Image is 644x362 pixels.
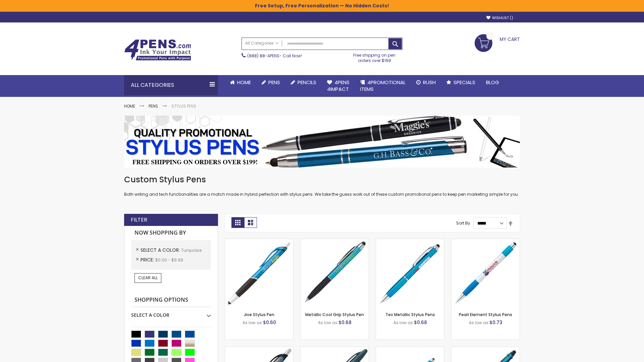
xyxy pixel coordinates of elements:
[451,239,520,307] img: Pearl Element Stylus Pens-Turquoise
[489,319,502,326] span: $0.73
[411,75,441,90] a: Rush
[171,103,196,109] strong: Stylus Pens
[360,79,406,93] span: 4PROMOTIONAL ITEMS
[451,239,520,244] a: Pearl Element Stylus Pens-Turquoise
[301,347,369,352] a: Twist Highlighter-Pen Stylus Combo-Turquoise
[225,347,293,352] a: Story Stylus Custom Pen-Turquoise
[131,307,211,318] div: Select A Color
[318,320,337,325] span: As low as
[124,116,520,168] img: Stylus Pens
[305,312,364,317] a: Metallic Cool Grip Stylus Pen
[414,319,427,326] span: $0.68
[231,217,244,228] strong: Grid
[285,75,322,90] a: Pencils
[301,239,369,307] img: Metallic Cool Grip Stylus Pen-Blue - Turquoise
[393,320,413,325] span: As low as
[327,79,350,93] span: 4Pens 4impact
[338,319,352,326] span: $0.68
[481,75,504,90] a: Blog
[225,239,293,307] img: Jive Stylus Pen-Turquoise
[301,239,369,244] a: Metallic Cool Grip Stylus Pen-Blue - Turquoise
[355,75,411,97] a: 4PROMOTIONALITEMS
[243,320,262,325] span: As low as
[237,79,251,86] span: Home
[181,247,202,253] span: Turquoise
[486,15,513,20] a: Wishlist
[244,312,274,317] a: Jive Stylus Pen
[124,39,191,61] img: 4Pens Custom Pens and Promotional Products
[469,320,488,325] span: As low as
[247,53,279,59] a: (888) 88-4PENS
[247,53,302,59] span: - Call Now!
[124,174,520,197] div: Both writing and tech functionalities are a match made in hybrid perfection with stylus pens. We ...
[486,79,499,86] span: Blog
[346,50,403,63] div: Free shipping on pen orders over $199
[124,75,218,95] div: All Categories
[245,41,279,46] span: All Categories
[124,103,135,109] a: Home
[298,79,316,86] span: Pencils
[385,312,435,317] a: Tev Metallic Stylus Pens
[376,239,444,244] a: Tev Metallic Stylus Pens-Turquoise
[131,216,147,224] strong: Filter
[441,75,481,90] a: Specials
[263,319,276,326] span: $0.60
[322,75,355,97] a: 4Pens4impact
[138,275,158,281] span: Clear All
[135,273,161,283] a: Clear All
[225,239,293,244] a: Jive Stylus Pen-Turquoise
[242,38,282,49] a: All Categories
[376,239,444,307] img: Tev Metallic Stylus Pens-Turquoise
[423,79,436,86] span: Rush
[225,75,256,90] a: Home
[141,247,181,253] span: Select A Color
[131,293,211,307] strong: Shopping Options
[141,256,155,263] span: Price
[149,103,158,109] a: Pens
[155,257,183,263] span: $0.00 - $9.99
[131,226,211,240] strong: Now Shopping by
[376,347,444,352] a: Cyber Stylus 0.7mm Fine Point Gel Grip Pen-Turquoise
[268,79,280,86] span: Pens
[451,347,520,352] a: Orbitor 4 Color Assorted Ink Metallic Stylus Pens-Turquoise
[124,174,520,185] h1: Custom Stylus Pens
[453,79,475,86] span: Specials
[256,75,285,90] a: Pens
[456,220,470,226] label: Sort By
[459,312,512,317] a: Pearl Element Stylus Pens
